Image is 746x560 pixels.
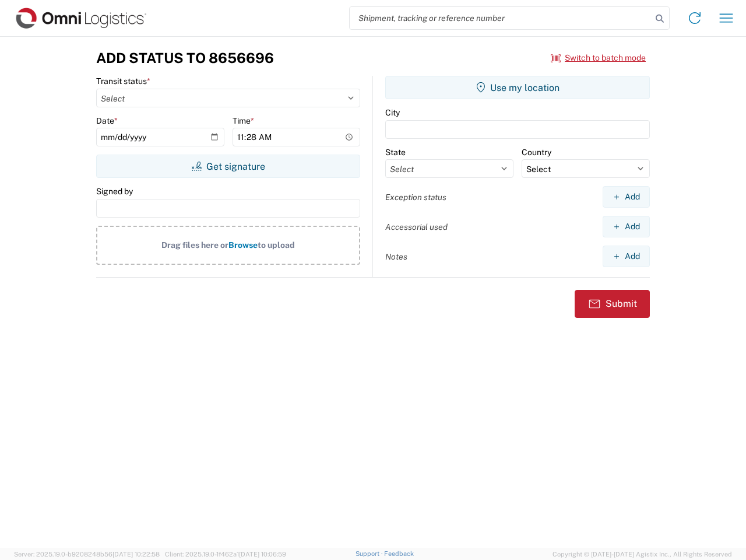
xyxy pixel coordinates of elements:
[165,551,286,558] span: Client: 2025.19.0-1f462a1
[14,551,160,558] span: Server: 2025.19.0-b9208248b56
[603,216,650,237] button: Add
[228,240,258,250] span: Browse
[356,550,385,557] a: Support
[350,7,652,29] input: Shipment, tracking or reference number
[161,240,228,250] span: Drag files here or
[603,246,650,267] button: Add
[385,192,446,202] label: Exception status
[96,76,150,86] label: Transit status
[385,251,407,262] label: Notes
[385,107,400,118] label: City
[551,48,646,68] button: Switch to batch mode
[575,290,650,318] button: Submit
[385,147,406,157] label: State
[385,222,448,232] label: Accessorial used
[385,76,650,99] button: Use my location
[96,116,118,126] label: Date
[96,186,133,197] label: Signed by
[258,240,295,250] span: to upload
[112,551,160,558] span: [DATE] 10:22:58
[233,116,254,126] label: Time
[553,549,732,559] span: Copyright © [DATE]-[DATE] Agistix Inc., All Rights Reserved
[239,551,286,558] span: [DATE] 10:06:59
[603,186,650,208] button: Add
[96,155,360,178] button: Get signature
[522,147,551,157] label: Country
[384,550,414,557] a: Feedback
[96,50,274,66] h3: Add Status to 8656696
